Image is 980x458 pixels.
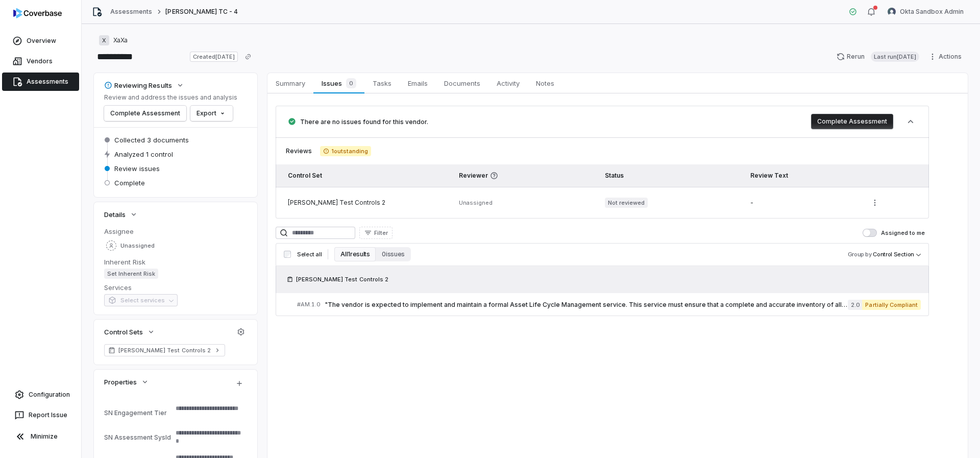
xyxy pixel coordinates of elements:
[104,269,158,279] span: Set Inherent Risk
[532,77,558,90] span: Notes
[374,229,388,237] span: Filter
[114,164,160,173] span: Review issues
[104,81,172,90] div: Reviewing Results
[113,36,128,44] span: XaXa
[2,73,79,91] a: Assessments
[334,247,376,261] button: All 1 results
[272,77,309,90] span: Summary
[346,78,356,88] span: 0
[863,229,877,237] button: Assigned to me
[104,93,237,102] p: Review and address the issues and analysis
[459,199,493,206] span: Unassigned
[101,76,187,94] button: Reviewing Results
[830,49,925,64] button: RerunLast run[DATE]
[320,146,371,156] span: 1 outstanding
[114,135,189,144] span: Collected 3 documents
[13,8,62,18] img: logo-D7KZi-bG.svg
[4,406,77,424] button: Report Issue
[4,426,77,447] button: Minimize
[848,300,862,310] span: 2.0
[114,178,145,187] span: Complete
[104,409,171,417] div: SN Engagement Tier
[325,301,848,309] span: "The vendor is expected to implement and maintain a formal Asset Life Cycle Management service. T...
[165,8,238,16] span: [PERSON_NAME] TC - 4
[190,106,233,121] button: Export
[104,227,247,236] dt: Assignee
[104,283,247,292] dt: Services
[750,199,851,207] div: -
[297,251,322,258] span: Select all
[104,433,171,441] div: SN Assessment SysId
[404,77,432,90] span: Emails
[376,247,410,261] button: 0 issues
[104,327,143,336] span: Control Sets
[881,4,970,19] button: Okta Sandbox Admin avatarOkta Sandbox Admin
[101,323,158,341] button: Control Sets
[925,49,968,64] button: Actions
[317,76,360,90] span: Issues
[104,344,225,356] a: [PERSON_NAME] Test Controls 2
[288,172,322,179] span: Control Set
[605,198,648,208] span: Not reviewed
[493,77,524,90] span: Activity
[297,301,321,308] span: # AM.1.0
[110,8,152,16] a: Assessments
[750,172,788,179] span: Review Text
[190,52,238,62] span: Created [DATE]
[120,242,155,250] span: Unassigned
[239,47,257,66] button: Copy link
[104,106,186,121] button: Complete Assessment
[104,210,126,219] span: Details
[284,251,291,258] input: Select all
[297,293,921,316] a: #AM.1.0"The vendor is expected to implement and maintain a formal Asset Life Cycle Management ser...
[605,172,624,179] span: Status
[2,52,79,70] a: Vendors
[300,118,428,126] span: There are no issues found for this vendor.
[862,300,921,310] span: Partially Compliant
[118,346,211,354] span: [PERSON_NAME] Test Controls 2
[811,114,893,129] button: Complete Assessment
[96,31,131,50] button: XXaXa
[286,147,312,155] span: Reviews
[871,52,919,62] span: Last run [DATE]
[101,205,141,224] button: Details
[359,227,393,239] button: Filter
[104,257,247,267] dt: Inherent Risk
[104,377,137,387] span: Properties
[459,172,589,180] span: Reviewer
[863,229,925,237] label: Assigned to me
[848,251,872,258] span: Group by
[4,385,77,404] a: Configuration
[288,199,443,207] div: [PERSON_NAME] Test Controls 2
[101,373,152,391] button: Properties
[2,32,79,50] a: Overview
[900,8,964,16] span: Okta Sandbox Admin
[440,77,484,90] span: Documents
[369,77,396,90] span: Tasks
[296,275,388,283] span: [PERSON_NAME] Test Controls 2
[114,150,173,159] span: Analyzed 1 control
[888,8,896,16] img: Okta Sandbox Admin avatar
